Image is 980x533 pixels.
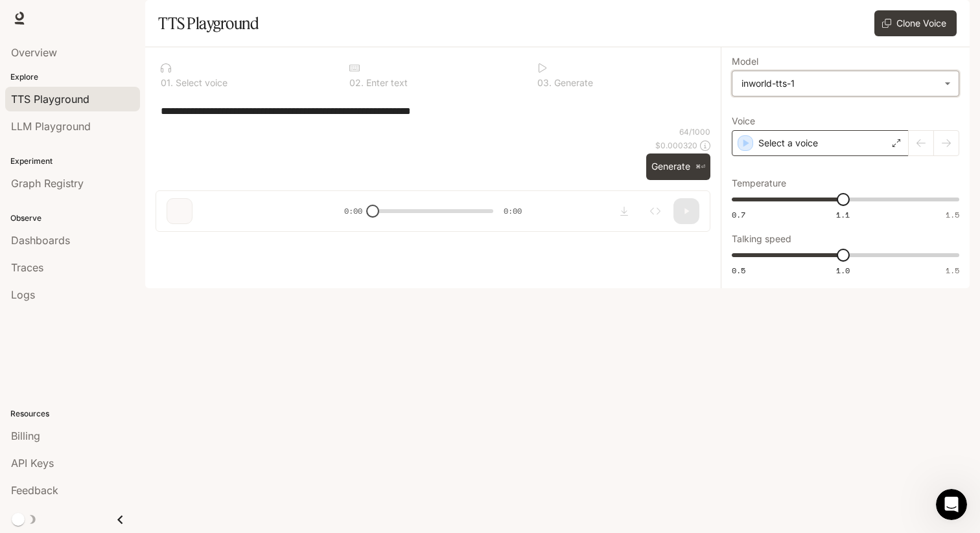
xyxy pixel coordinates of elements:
p: 0 2 . [349,78,364,87]
span: 1.5 [946,209,959,220]
p: 0 1 . [161,78,173,87]
p: $ 0.000320 [655,140,697,151]
p: Generate [552,78,593,87]
p: Select a voice [758,137,818,150]
iframe: Intercom live chat [936,489,967,520]
p: 64 / 1000 [679,126,710,137]
button: Generate⌘⏎ [646,153,710,180]
button: Clone Voice [874,10,957,36]
p: Model [732,57,758,66]
p: Talking speed [732,234,791,244]
div: inworld-tts-1 [741,77,938,90]
p: Temperature [732,179,786,188]
p: Enter text [364,78,408,87]
span: 1.5 [946,265,959,276]
span: 0.5 [732,265,745,276]
span: 0.7 [732,209,745,220]
p: 0 3 . [537,78,552,87]
span: 1.0 [836,265,850,276]
p: Voice [732,117,755,126]
h1: TTS Playground [158,10,259,36]
div: inworld-tts-1 [732,71,959,96]
span: 1.1 [836,209,850,220]
p: ⌘⏎ [695,163,705,171]
p: Select voice [173,78,227,87]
